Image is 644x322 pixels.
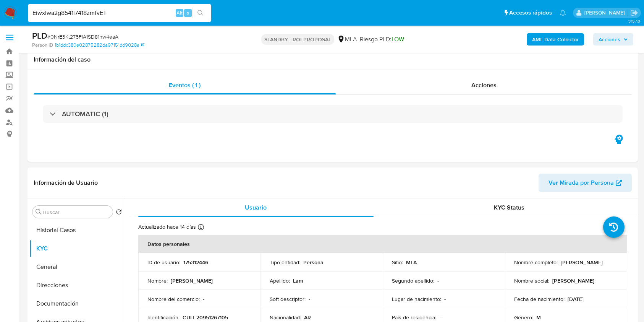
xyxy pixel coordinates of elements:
[494,203,524,212] span: KYC Status
[392,314,436,321] p: País de residencia :
[337,35,357,44] div: MLA
[55,42,144,49] a: 1b1ddc380e02875282da97151dd9028a
[29,294,125,313] button: Documentación
[437,277,439,284] p: -
[183,259,208,266] p: 175312446
[147,277,168,284] p: Nombre :
[29,221,125,239] button: Historial Casos
[187,9,189,16] span: s
[303,259,324,266] p: Persona
[43,209,110,216] input: Buscar
[309,296,310,302] p: -
[560,10,566,16] a: Notificaciones
[270,314,301,321] p: Nacionalidad :
[444,296,446,302] p: -
[62,110,108,118] h3: AUTOMATIC (1)
[32,29,47,42] b: PLD
[360,35,404,44] span: Riesgo PLD:
[599,33,620,46] span: Acciones
[630,9,638,17] a: Salir
[514,277,549,284] p: Nombre social :
[392,296,441,302] p: Lugar de nacimiento :
[147,296,200,302] p: Nombre del comercio :
[293,277,303,284] p: Lam
[43,105,623,123] div: AUTOMATIC (1)
[32,42,53,49] b: Person ID
[270,296,306,302] p: Soft descriptor :
[193,8,208,18] button: search-icon
[392,35,404,44] span: LOW
[584,9,628,16] p: julieta.rodriguez@mercadolibre.com
[29,276,125,294] button: Direcciones
[147,314,180,321] p: Identificación :
[245,203,267,212] span: Usuario
[304,314,311,321] p: AR
[568,296,584,302] p: [DATE]
[539,174,632,192] button: Ver Mirada por Persona
[514,259,558,266] p: Nombre completo :
[138,235,627,253] th: Datos personales
[34,179,98,187] h1: Información de Usuario
[34,56,632,63] h1: Información del caso
[406,259,417,266] p: MLA
[169,81,201,89] span: Eventos ( 1 )
[471,81,497,89] span: Acciones
[392,259,403,266] p: Sitio :
[527,33,584,46] button: AML Data Collector
[29,239,125,258] button: KYC
[514,314,533,321] p: Género :
[116,209,122,217] button: Volver al orden por defecto
[147,259,180,266] p: ID de usuario :
[552,277,594,284] p: [PERSON_NAME]
[439,314,441,321] p: -
[509,9,552,17] span: Accesos rápidos
[549,174,614,192] span: Ver Mirada por Persona
[171,277,213,284] p: [PERSON_NAME]
[561,259,603,266] p: [PERSON_NAME]
[36,209,42,215] button: Buscar
[261,34,334,45] p: STANDBY - ROI PROPOSAL
[203,296,204,302] p: -
[183,314,228,321] p: CUIT 20951267105
[270,277,290,284] p: Apellido :
[28,8,211,18] input: Buscar usuario o caso...
[392,277,434,284] p: Segundo apellido :
[47,33,118,41] span: # 0NrE3Kt275FlA1SD81nw4eaA
[593,33,633,46] button: Acciones
[532,33,579,46] b: AML Data Collector
[176,9,183,16] span: Alt
[138,223,196,231] p: Actualizado hace 14 días
[514,296,565,302] p: Fecha de nacimiento :
[270,259,300,266] p: Tipo entidad :
[536,314,541,321] p: M
[29,258,125,276] button: General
